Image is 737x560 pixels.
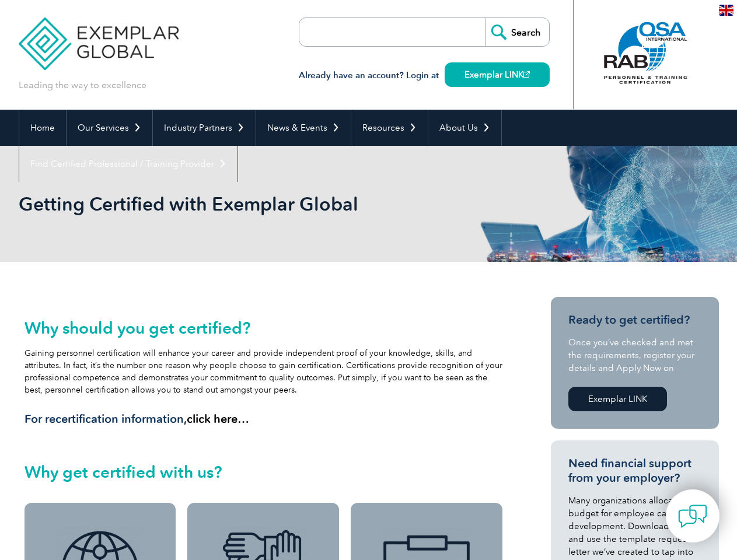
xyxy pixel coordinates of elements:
a: Resources [351,110,428,146]
img: en [719,5,733,16]
p: Leading the way to excellence [19,79,146,92]
h3: Already have an account? Login at [299,68,550,83]
a: Home [19,110,66,146]
a: Exemplar LINK [445,62,550,87]
h3: For recertification information, [25,412,503,426]
h3: Need financial support from your employer? [568,456,701,485]
h2: Why should you get certified? [25,318,503,337]
h1: Getting Certified with Exemplar Global [19,192,467,215]
p: Once you’ve checked and met the requirements, register your details and Apply Now on [568,336,701,374]
a: Find Certified Professional / Training Provider [19,146,237,182]
h2: Why get certified with us? [25,463,503,481]
a: Industry Partners [153,110,256,146]
a: Exemplar LINK [568,387,667,411]
a: About Us [428,110,501,146]
img: open_square.png [523,71,530,78]
a: Our Services [67,110,152,146]
a: click here… [187,412,249,426]
img: contact-chat.png [678,502,707,531]
a: News & Events [256,110,351,146]
div: Gaining personnel certification will enhance your career and provide independent proof of your kn... [25,318,503,426]
input: Search [485,18,549,46]
h3: Ready to get certified? [568,313,701,327]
